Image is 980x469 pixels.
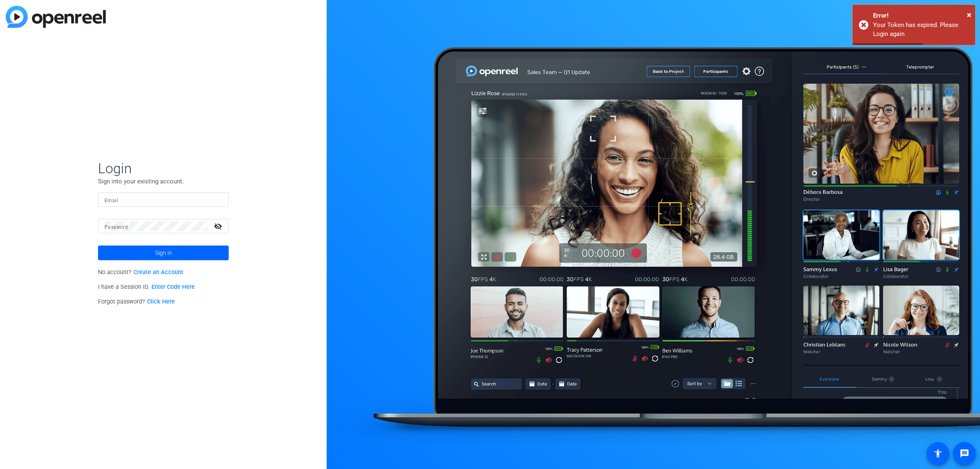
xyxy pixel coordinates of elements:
img: blue-gradient.svg [6,6,106,28]
mat-icon: visibility_off [209,220,229,232]
span: × [967,10,971,20]
span: Sign in [155,243,172,263]
button: Close [967,9,971,21]
mat-icon: message [960,449,969,458]
input: Enter Email Address [105,195,222,205]
mat-icon: accessibility [933,449,943,458]
a: Enter Code Here [151,284,195,290]
mat-label: Password [105,224,128,230]
div: Your Token has expired. Please Login again [873,20,969,39]
a: Click Here [147,298,175,305]
a: Create an Account [134,269,183,276]
mat-label: Email [105,198,118,203]
span: Login [98,160,229,177]
div: Error! [873,11,969,20]
button: Sign in [98,246,229,260]
span: Forgot password? [98,298,175,305]
span: No account? [98,269,183,276]
p: Sign into your existing account. [98,177,229,186]
span: I have a Session ID. [98,284,195,290]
